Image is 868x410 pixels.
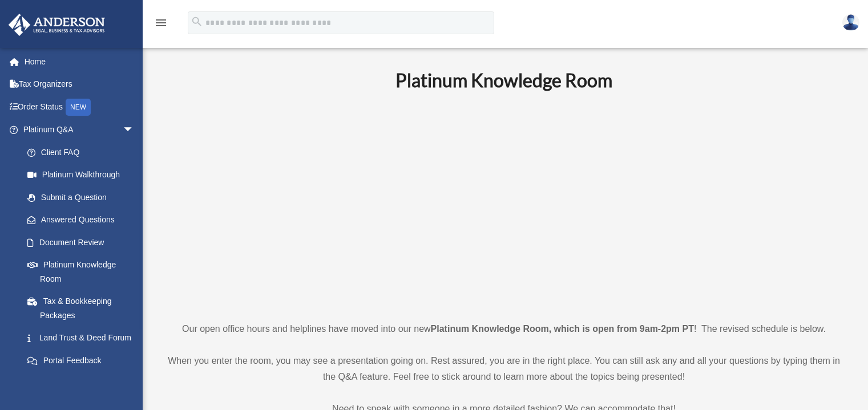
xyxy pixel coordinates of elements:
[842,14,859,31] img: User Pic
[163,321,845,337] p: Our open office hours and helplines have moved into our new ! The revised schedule is below.
[123,119,146,142] span: arrow_drop_down
[8,119,151,141] a: Platinum Q&Aarrow_drop_down
[16,164,151,186] a: Platinum Walkthrough
[8,95,151,119] a: Order StatusNEW
[66,99,91,116] div: NEW
[16,254,146,290] a: Platinum Knowledge Room
[154,20,168,30] a: menu
[16,209,151,232] a: Answered Questions
[16,290,151,327] a: Tax & Bookkeeping Packages
[395,69,612,91] b: Platinum Knowledge Room
[5,14,108,36] img: Anderson Advisors Platinum Portal
[431,324,694,334] strong: Platinum Knowledge Room, which is open from 9am-2pm PT
[16,349,151,372] a: Portal Feedback
[16,141,151,164] a: Client FAQ
[123,372,146,395] span: arrow_drop_down
[16,231,151,254] a: Document Review
[154,16,168,30] i: menu
[8,73,151,96] a: Tax Organizers
[8,372,151,395] a: Digital Productsarrow_drop_down
[16,327,151,350] a: Land Trust & Deed Forum
[8,50,151,73] a: Home
[333,107,675,300] iframe: 231110_Toby_KnowledgeRoom
[191,15,203,28] i: search
[163,353,845,385] p: When you enter the room, you may see a presentation going on. Rest assured, you are in the right ...
[16,186,151,209] a: Submit a Question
